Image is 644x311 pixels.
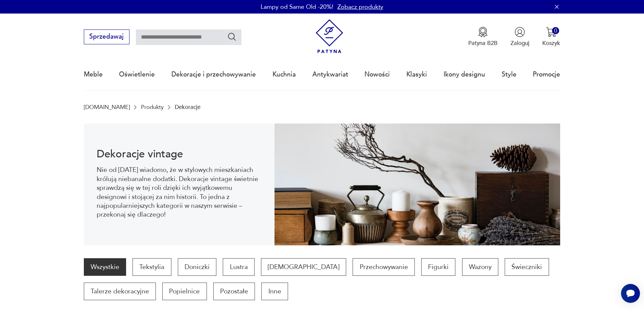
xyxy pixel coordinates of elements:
img: Ikona medalu [478,27,488,37]
a: Promocje [533,59,560,90]
img: Ikonka użytkownika [515,27,525,37]
a: Ikony designu [444,59,485,90]
a: Inne [261,283,288,300]
button: Szukaj [227,32,237,42]
a: Pozostałe [213,283,255,300]
button: Sprzedawaj [84,29,129,44]
a: Antykwariat [312,59,348,90]
a: Dekoracje i przechowywanie [171,59,256,90]
div: 0 [552,27,559,34]
button: 0Koszyk [542,27,560,47]
p: Patyna B2B [468,39,498,47]
img: Ikona koszyka [546,27,556,37]
a: Ikona medaluPatyna B2B [468,27,498,47]
a: Nowości [364,59,390,90]
a: Wszystkie [84,258,126,276]
button: Patyna B2B [468,27,498,47]
img: 3afcf10f899f7d06865ab57bf94b2ac8.jpg [275,124,560,245]
a: Zobacz produkty [337,3,383,11]
p: Nie od [DATE] wiadomo, że w stylowych mieszkaniach królują niebanalne dodatki. Dekoracje vintage ... [97,165,261,219]
p: Zaloguj [510,39,529,47]
a: Figurki [421,258,455,276]
a: Tekstylia [133,258,171,276]
a: Doniczki [178,258,216,276]
a: Meble [84,59,103,90]
p: Lampy od Same Old -20%! [261,3,333,11]
iframe: Smartsupp widget button [621,284,640,303]
a: Przechowywanie [353,258,414,276]
a: Wazony [462,258,498,276]
a: Oświetlenie [119,59,155,90]
a: Klasyki [406,59,427,90]
a: Talerze dekoracyjne [84,283,156,300]
h1: Dekoracje vintage [97,149,261,159]
a: Kuchnia [272,59,296,90]
button: Zaloguj [510,27,529,47]
p: Koszyk [542,39,560,47]
img: Patyna - sklep z meblami i dekoracjami vintage [312,19,347,53]
a: [DEMOGRAPHIC_DATA] [261,258,346,276]
a: Produkty [141,104,164,110]
a: Sprzedawaj [84,35,129,40]
a: Świeczniki [505,258,549,276]
a: Lustra [223,258,254,276]
a: Style [502,59,517,90]
a: [DOMAIN_NAME] [84,104,130,110]
a: Popielnice [162,283,207,300]
p: Dekoracje [175,104,200,110]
